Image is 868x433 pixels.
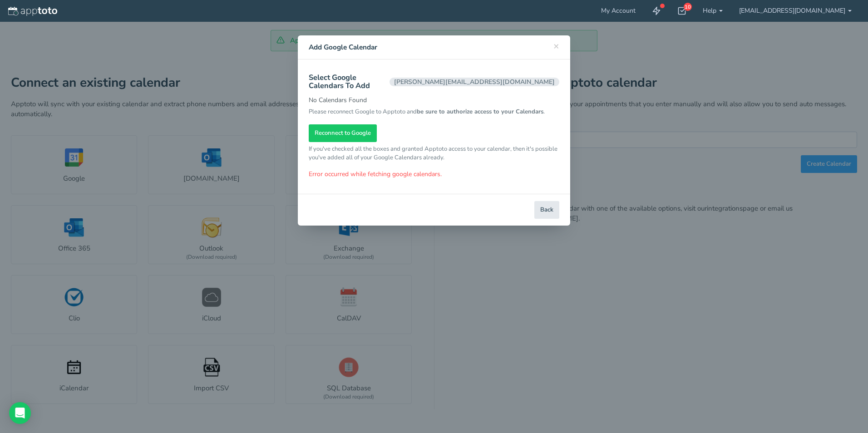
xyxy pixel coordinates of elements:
h4: Add Google Calendar [309,42,559,52]
h2: Select Google Calendars To Add [309,74,559,90]
button: Back [534,201,559,219]
strong: be sure to authorize access to your Calendars [417,108,543,116]
div: No Calendars Found [309,96,559,179]
p: If you've checked all the boxes and granted Apptoto access to your calendar, then it's possible y... [309,145,559,162]
p: Error occurred while fetching google calendars. [309,170,559,179]
div: Open Intercom Messenger [9,402,31,424]
button: Reconnect to Google [309,124,377,142]
span: Reconnect to Google [315,129,371,138]
p: Please reconnect Google to Apptoto and . [309,108,559,116]
span: × [553,39,559,52]
span: [PERSON_NAME][EMAIL_ADDRESS][DOMAIN_NAME] [390,78,559,86]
